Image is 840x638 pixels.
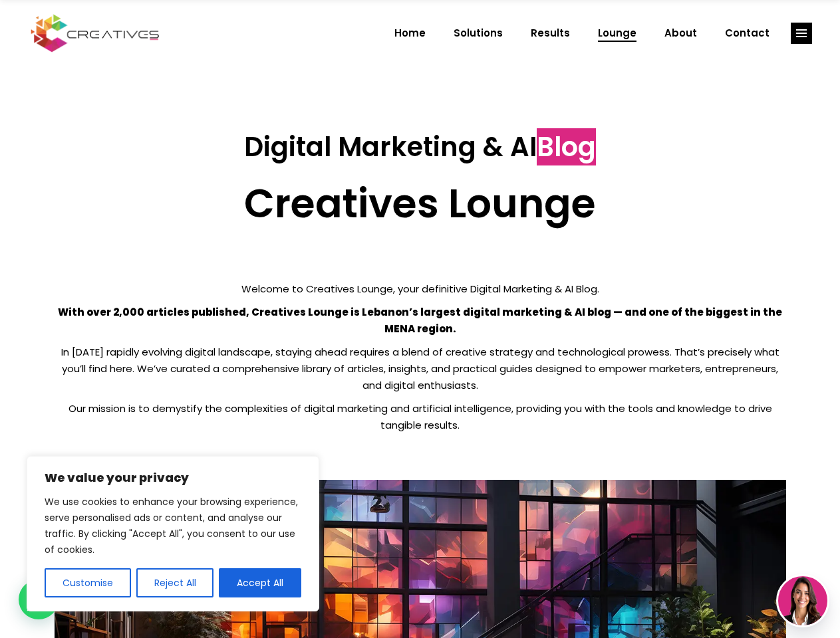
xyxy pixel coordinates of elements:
[584,16,650,51] a: Lounge
[537,128,596,165] span: Blog
[440,16,517,51] a: Solutions
[45,568,131,597] button: Customise
[28,13,162,54] img: Creatives
[136,568,214,597] button: Reject All
[55,179,786,227] h2: Creatives Lounge
[778,576,827,625] img: agent
[55,131,786,163] h3: Digital Marketing & AI
[531,16,570,51] span: Results
[517,16,584,51] a: Results
[380,16,440,51] a: Home
[45,494,301,558] p: We use cookies to enhance your browsing experience, serve personalised ads or content, and analys...
[725,16,770,51] span: Contact
[219,568,301,597] button: Accept All
[454,16,503,51] span: Solutions
[19,580,59,619] div: WhatsApp contact
[45,470,301,486] p: We value your privacy
[55,344,786,393] p: In [DATE] rapidly evolving digital landscape, staying ahead requires a blend of creative strategy...
[650,16,711,51] a: About
[711,16,783,51] a: Contact
[664,16,697,51] span: About
[598,16,636,51] span: Lounge
[27,456,319,611] div: We value your privacy
[55,400,786,433] p: Our mission is to demystify the complexities of digital marketing and artificial intelligence, pr...
[394,16,426,51] span: Home
[58,305,782,336] strong: With over 2,000 articles published, Creatives Lounge is Lebanon’s largest digital marketing & AI ...
[55,280,786,297] p: Welcome to Creatives Lounge, your definitive Digital Marketing & AI Blog.
[791,23,812,44] a: link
